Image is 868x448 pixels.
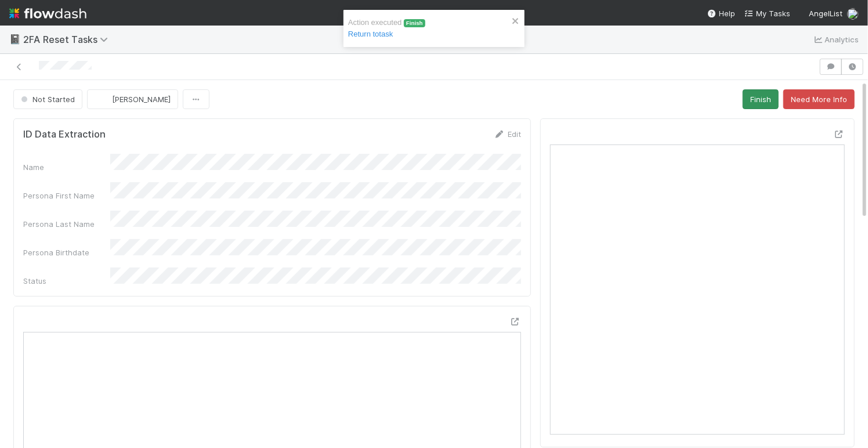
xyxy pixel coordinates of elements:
[404,19,425,28] span: Finish
[23,218,110,230] div: Persona Last Name
[23,190,110,201] div: Persona First Name
[87,89,178,109] button: [PERSON_NAME]
[744,8,790,19] a: My Tasks
[707,8,735,19] div: Help
[809,9,842,18] span: AngelList
[783,89,855,109] button: Need More Info
[97,93,108,105] img: avatar_5d51780c-77ad-4a9d-a6ed-b88b2c284079.png
[744,9,790,18] span: My Tasks
[23,247,110,258] div: Persona Birthdate
[348,30,393,38] a: Return totask
[23,129,106,140] h5: ID Data Extraction
[847,8,859,20] img: avatar_5d51780c-77ad-4a9d-a6ed-b88b2c284079.png
[23,161,110,173] div: Name
[19,95,75,104] span: Not Started
[112,95,171,104] span: [PERSON_NAME]
[743,89,779,109] button: Finish
[9,3,86,23] img: logo-inverted-e16ddd16eac7371096b0.svg
[494,129,521,139] a: Edit
[23,275,110,287] div: Status
[348,18,425,38] span: Action executed
[813,32,859,46] a: Analytics
[13,89,82,109] button: Not Started
[23,34,114,45] span: 2FA Reset Tasks
[9,34,21,44] span: 📓
[512,15,520,26] button: close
